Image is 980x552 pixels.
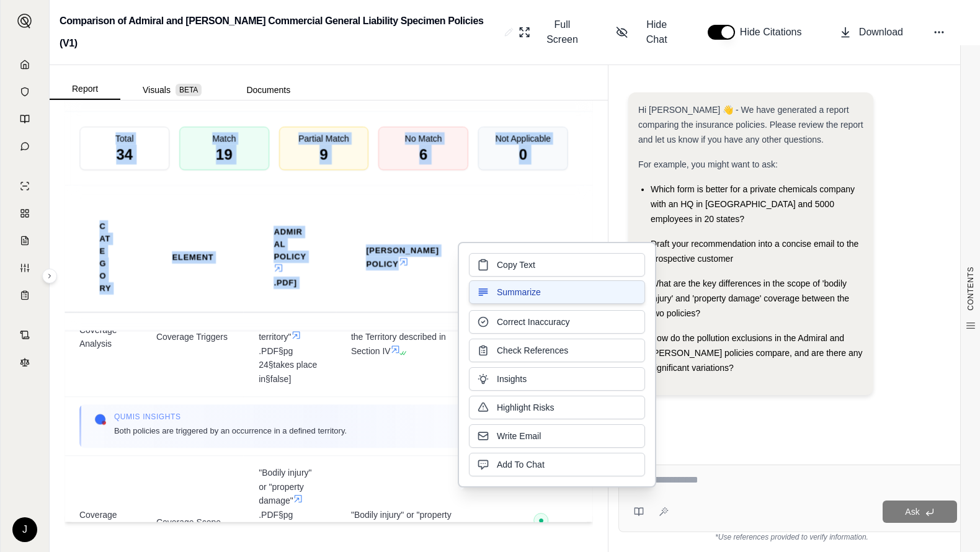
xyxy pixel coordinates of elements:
[405,132,442,145] span: No Match
[8,323,42,347] a: Contract Analysis
[8,201,42,226] a: Policy Comparisons
[497,344,568,357] span: Check References
[497,259,535,271] span: Copy Text
[42,269,57,283] button: Expand sidebar
[351,316,475,358] span: "Occurrence" that takes place in the Territory described in Section IV
[638,159,778,169] span: For example, you might want to ask:
[469,367,645,391] button: Insights
[651,184,855,224] span: Which form is better for a private chemicals company with an HQ in [GEOGRAPHIC_DATA] and 5000 emp...
[651,278,849,318] span: What are the key differences in the scope of 'bodily injury' and 'property damage' coverage betwe...
[17,14,32,29] img: Expand sidebar
[224,80,313,100] button: Documents
[8,52,42,77] a: Home
[883,501,957,523] button: Ask
[79,323,127,350] span: Coverage Analysis
[351,508,475,536] span: "Bodily injury" or "property damage"
[469,280,645,304] button: Summarize
[120,80,224,100] button: Visuals
[94,413,107,425] img: Qumis
[740,25,809,40] span: Hide Citations
[8,174,42,198] a: Single Policy
[496,132,551,145] span: Not Applicable
[651,333,863,373] span: How do the pollution exclusions in the Admiral and [PERSON_NAME] policies compare, and are there ...
[611,12,683,52] button: Hide Chat
[12,517,37,542] div: J
[514,12,591,52] button: Full Screen
[966,267,976,311] span: CONTENTS
[419,145,427,164] span: 6
[469,339,645,362] button: Check References
[538,17,587,47] span: Full Screen
[156,515,229,529] span: Coverage Scope
[298,132,349,145] span: Partial Match
[469,424,645,448] button: Write Email
[469,253,645,277] button: Copy Text
[8,256,42,280] a: Custom Report
[114,424,347,437] span: Both policies are triggered by an occurrence in a defined territory.
[259,218,322,296] th: Admiral Policy .PDF]
[538,515,545,525] span: ●
[8,350,42,375] a: Legal Search Engine
[469,396,645,419] button: Highlight Risks
[319,145,327,164] span: 9
[636,17,678,47] span: Hide Chat
[158,244,229,271] th: Element
[8,134,42,159] a: Chat
[8,228,42,253] a: Claim Coverage
[469,310,645,334] button: Correct Inaccuracy
[351,237,475,278] th: [PERSON_NAME] Policy
[469,453,645,476] button: Add To Chat
[8,283,42,308] a: Coverage Table
[8,79,42,104] a: Documents Vault
[8,107,42,131] a: Prompt Library
[497,286,541,298] span: Summarize
[497,373,527,385] span: Insights
[115,132,134,145] span: Total
[534,512,549,532] button: ●
[84,213,127,302] th: Category
[12,9,37,33] button: Expand sidebar
[216,145,233,164] span: 19
[497,430,541,442] span: Write Email
[834,20,908,45] button: Download
[114,412,347,422] span: Qumis INSIGHTS
[859,25,903,40] span: Download
[618,532,965,542] div: *Use references provided to verify information.
[519,145,527,164] span: 0
[905,507,919,517] span: Ask
[79,508,127,536] span: Coverage Analysis
[212,132,236,145] span: Match
[176,84,202,96] span: BETA
[497,401,555,414] span: Highlight Risks
[651,239,858,264] span: Draft your recommendation into a concise email to the prospective customer
[497,316,569,328] span: Correct Inaccuracy
[259,288,322,386] span: "Occurrence" that takes place in the "coverage territory" .PDF§pg 24§takes place in§false]
[60,10,499,55] h2: Comparison of Admiral and [PERSON_NAME] Commercial General Liability Specimen Policies (V1)
[50,79,120,100] button: Report
[156,330,229,344] span: Coverage Triggers
[497,458,545,471] span: Add To Chat
[638,105,863,145] span: Hi [PERSON_NAME] 👋 - We have generated a report comparing the insurance policies. Please review t...
[116,145,133,164] span: 34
